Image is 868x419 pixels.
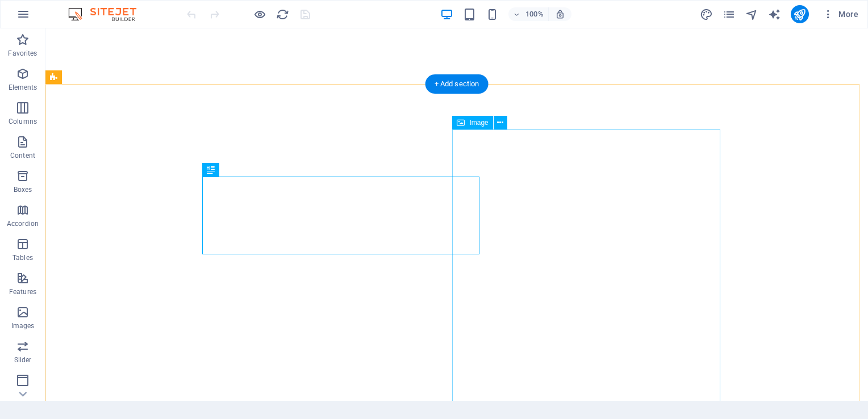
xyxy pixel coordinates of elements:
button: navigator [745,7,759,21]
button: 100% [508,7,549,21]
p: Features [9,287,36,296]
p: Content [10,151,35,160]
span: More [823,9,858,20]
div: + Add section [425,74,489,94]
i: On resize automatically adjust zoom level to fit chosen device. [555,9,565,19]
button: reload [276,7,289,21]
i: Design (Ctrl+Alt+Y) [700,8,713,21]
h6: 100% [525,7,544,21]
span: Image [469,119,488,126]
p: Favorites [8,49,37,58]
button: More [818,5,863,23]
i: AI Writer [768,8,781,21]
p: Tables [12,253,33,262]
i: Pages (Ctrl+Alt+S) [723,8,736,21]
button: publish [791,5,809,23]
button: pages [723,7,736,21]
p: Columns [9,117,37,126]
button: text_generator [768,7,782,21]
button: design [700,7,713,21]
p: Slider [14,355,32,364]
button: Click here to leave preview mode and continue editing [253,7,266,21]
p: Boxes [14,185,32,194]
i: Publish [793,8,806,21]
img: Editor Logo [65,7,151,21]
p: Accordion [7,219,39,228]
p: Images [11,321,35,330]
i: Reload page [276,8,289,21]
p: Elements [9,83,37,92]
i: Navigator [745,8,758,21]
